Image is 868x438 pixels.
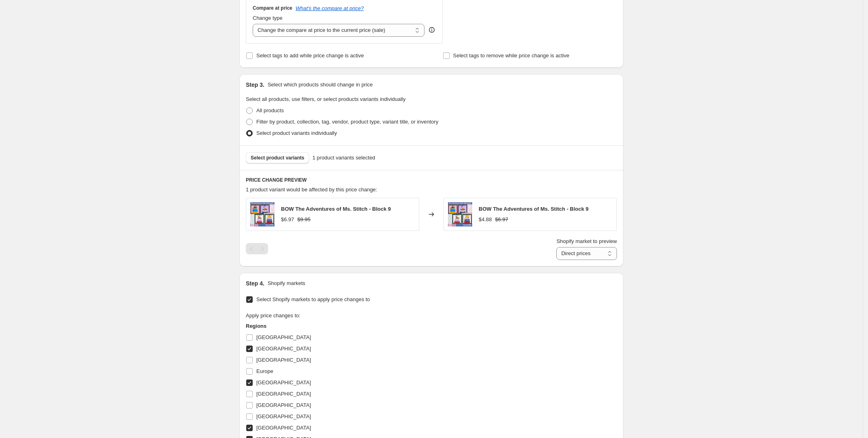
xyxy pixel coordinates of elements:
span: Change type [253,15,283,21]
span: Filter by product, collection, tag, vendor, product type, variant title, or inventory [256,119,438,125]
span: Europe [256,368,273,374]
button: What's the compare at price? [296,5,364,11]
h3: Regions [246,322,399,330]
nav: Pagination [246,243,268,254]
h3: Compare at price [253,5,292,11]
span: [GEOGRAPHIC_DATA] [256,413,311,419]
span: [GEOGRAPHIC_DATA] [256,402,311,408]
span: [GEOGRAPHIC_DATA] [256,391,311,397]
img: BOWTheAdventuresofMs.StitchQuiltBlock9_4x45x56x67x78x8_InTheHoop_80x.png [250,202,275,226]
span: All products [256,107,284,113]
span: [GEOGRAPHIC_DATA] [256,425,311,431]
span: BOW The Adventures of Ms. Stitch - Block 9 [479,206,589,212]
span: BOW The Adventures of Ms. Stitch - Block 9 [281,206,391,212]
span: [GEOGRAPHIC_DATA] [256,357,311,363]
div: $6.97 [281,216,294,224]
span: [GEOGRAPHIC_DATA] [256,346,311,352]
img: BOWTheAdventuresofMs.StitchQuiltBlock9_4x45x56x67x78x8_InTheHoop_80x.png [448,202,472,226]
span: Select tags to remove while price change is active [453,52,570,59]
div: help [428,26,436,34]
span: Select product variants [251,155,304,161]
span: Select product variants individually [256,130,337,136]
p: Select which products should change in price [268,81,373,89]
span: Select Shopify markets to apply price changes to [256,296,370,302]
span: 1 product variants selected [313,154,375,162]
h6: PRICE CHANGE PREVIEW [246,177,617,183]
h2: Step 4. [246,279,264,287]
strike: $6.97 [495,216,509,224]
h2: Step 3. [246,81,264,89]
span: [GEOGRAPHIC_DATA] [256,379,311,386]
span: 1 product variant would be affected by this price change: [246,187,377,193]
p: Shopify markets [268,279,305,287]
strike: $9.95 [298,216,311,224]
div: $4.88 [479,216,492,224]
button: Select product variants [246,152,309,163]
span: Select tags to add while price change is active [256,52,364,59]
span: Select all products, use filters, or select products variants individually [246,96,405,102]
span: Apply price changes to: [246,312,300,319]
span: [GEOGRAPHIC_DATA] [256,334,311,340]
span: Shopify market to preview [556,238,617,244]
